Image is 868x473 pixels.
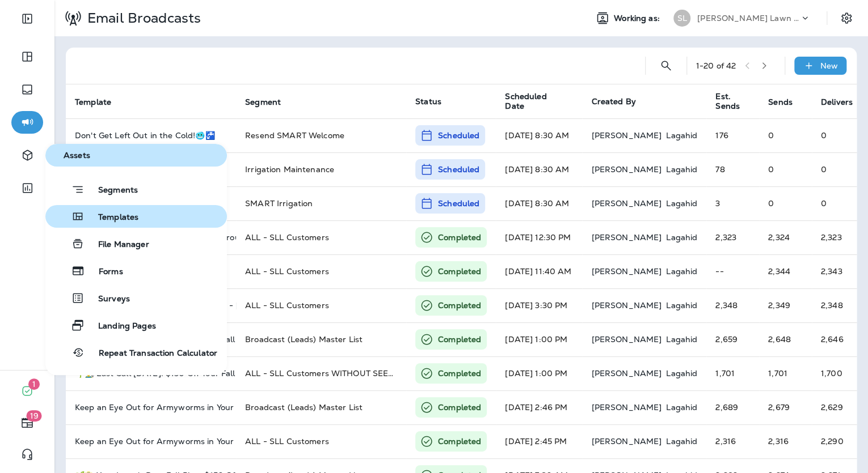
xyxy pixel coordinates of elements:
td: 2,316 [706,424,759,458]
span: Forms [85,267,123,278]
span: ALL - SLL Customers [245,436,329,446]
td: 2,348 [706,288,759,322]
p: Lagahid [666,199,697,208]
p: New [820,61,838,70]
span: ALL - SLL Customers [245,300,329,310]
p: Lagahid [666,403,697,412]
button: Forms [45,259,227,282]
span: Irrigation Maintenance [245,164,334,174]
p: Scheduled [438,198,479,209]
span: ALL - SLL Customers [245,266,329,276]
p: [PERSON_NAME] [591,267,661,276]
td: [DATE] 8:30 AM [496,152,582,186]
p: Completed [438,368,481,379]
p: Keep an Eye Out for Armyworms in Your Lawn! [75,437,227,446]
td: [DATE] 8:30 AM [496,118,582,152]
td: 2,323 [706,220,759,254]
p: [PERSON_NAME] [591,437,661,446]
td: [DATE] 8:30 AM [496,186,582,220]
td: [DATE] 11:40 AM [496,254,582,288]
p: [PERSON_NAME] [591,165,661,174]
p: Completed [438,402,481,413]
p: Completed [438,436,481,447]
span: Broadcast (Leads) Master List [245,402,363,412]
td: [DATE] 12:30 PM [496,220,582,254]
p: Lagahid [666,267,697,276]
span: 1 [28,378,40,390]
p: Lagahid [666,437,697,446]
button: Surveys [45,287,227,309]
td: 2,349 [759,288,812,322]
span: Working as: [614,14,662,23]
p: [PERSON_NAME] [591,335,661,344]
span: Status [415,96,441,106]
div: SL [673,10,690,27]
td: 2,689 [706,390,759,424]
p: 🌱👨‍🌾 Last Call Today: $150 Off Your Fall Seeding Project! Don't Wait! [75,335,227,344]
td: [DATE] 3:30 PM [496,288,582,322]
p: Completed [438,266,481,277]
p: Our Latest Backyard Project: A Walkthrough With Aaron [75,233,227,242]
span: File Manager [85,240,149,250]
span: Landing Pages [85,321,156,332]
span: ALL - SLL Customers [245,232,329,242]
span: Segments [85,185,138,197]
button: Landing Pages [45,314,227,336]
button: Templates [45,205,227,228]
p: Keep an Eye Out for Armyworms in Your Lawn! [75,403,227,412]
span: SMART Irrigation [245,198,313,208]
button: Settings [836,8,857,28]
span: ALL - SLL Customers WITHOUT SEEDING [245,368,409,378]
span: Sends [768,97,793,107]
td: 1,701 [706,356,759,390]
p: Don't Get Left Out in the Cold!🥶🚰 [75,131,227,140]
p: Free Day at the Topeka Zoo - This Saturday! [75,301,227,310]
button: File Manager [45,232,227,255]
td: [DATE] 2:45 PM [496,424,582,458]
td: 3 [706,186,759,220]
span: Scheduled Date [505,92,563,111]
td: 2,679 [759,390,812,424]
p: [PERSON_NAME] [591,403,661,412]
p: 🌱👨‍🌾 Last Call Today: $150 Off Your Fall Seeding Project! Don't Wait! [75,369,227,378]
p: Lagahid [666,165,697,174]
p: [PERSON_NAME] [591,131,661,140]
td: 176 [706,118,759,152]
span: Broadcast (Leads) Master List [245,334,363,344]
p: Scheduled [438,164,479,175]
p: Lagahid [666,335,697,344]
td: [DATE] 1:00 PM [496,322,582,356]
td: 78 [706,152,759,186]
span: Assets [50,151,222,160]
td: [DATE] 2:46 PM [496,390,582,424]
p: Scheduled [438,130,479,141]
p: Lagahid [666,131,697,140]
p: Completed [438,232,481,243]
button: Repeat Transaction Calculator [45,341,227,364]
div: 1 - 20 of 42 [696,61,736,70]
p: Lagahid [666,233,697,242]
p: Completed [438,334,481,345]
span: Created By [591,96,635,106]
span: Templates [85,212,138,223]
button: Assets [45,144,227,167]
td: 2,344 [759,254,812,288]
p: Lagahid [666,369,697,378]
td: 1,701 [759,356,812,390]
p: [PERSON_NAME] [591,233,661,242]
td: 0 [759,152,812,186]
button: Expand Sidebar [11,7,43,30]
p: Lagahid [666,301,697,310]
span: Surveys [85,294,130,305]
span: Est. Sends [715,92,740,111]
button: Search Email Broadcasts [655,54,677,77]
td: [DATE] 1:00 PM [496,356,582,390]
p: [PERSON_NAME] Lawn & Landscape [697,14,799,23]
td: 2,648 [759,322,812,356]
p: Email Broadcasts [83,10,201,27]
td: 2,316 [759,424,812,458]
td: 0 [759,186,812,220]
td: -- [706,254,759,288]
span: Repeat Transaction Calculator [85,348,217,359]
td: 2,659 [706,322,759,356]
